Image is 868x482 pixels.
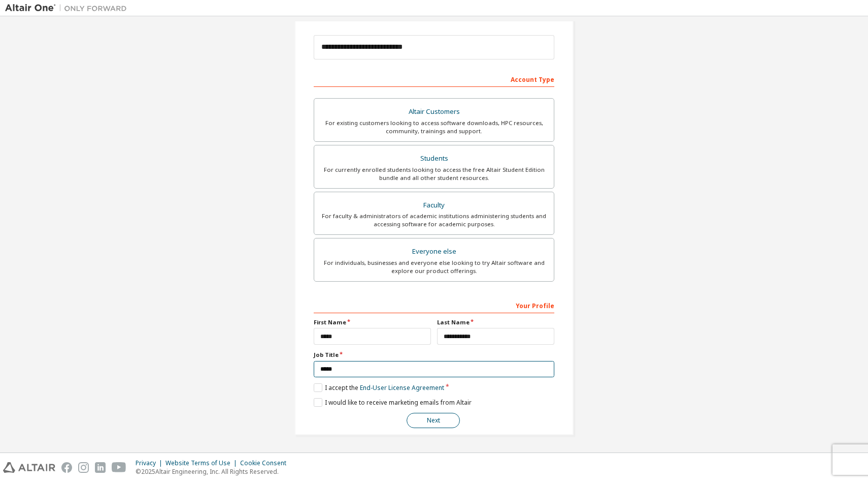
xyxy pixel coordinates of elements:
[136,459,165,467] div: Privacy
[314,318,431,326] label: First Name
[320,259,548,275] div: For individuals, businesses and everyone else looking to try Altair software and explore our prod...
[314,398,472,407] label: I would like to receive marketing emails from Altair
[320,198,548,213] div: Faculty
[165,459,240,467] div: Website Terms of Use
[360,383,444,392] a: End-User License Agreement
[112,462,126,473] img: youtube.svg
[320,152,548,166] div: Students
[407,413,460,428] button: Next
[3,462,55,473] img: altair_logo.svg
[95,462,106,473] img: linkedin.svg
[61,462,72,473] img: facebook.svg
[314,71,554,87] div: Account Type
[240,459,292,467] div: Cookie Consent
[320,212,548,228] div: For faculty & administrators of academic institutions administering students and accessing softwa...
[136,467,292,476] p: © 2025 Altair Engineering, Inc. All Rights Reserved.
[320,105,548,119] div: Altair Customers
[314,351,554,359] label: Job Title
[320,245,548,259] div: Everyone else
[78,462,89,473] img: instagram.svg
[5,3,132,13] img: Altair One
[314,383,444,392] label: I accept the
[314,297,554,313] div: Your Profile
[320,119,548,135] div: For existing customers looking to access software downloads, HPC resources, community, trainings ...
[437,318,554,326] label: Last Name
[320,166,548,182] div: For currently enrolled students looking to access the free Altair Student Edition bundle and all ...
